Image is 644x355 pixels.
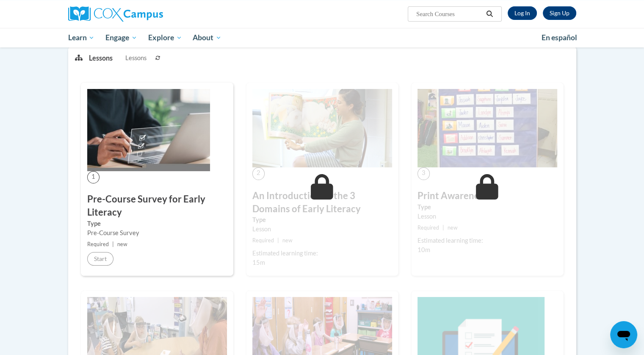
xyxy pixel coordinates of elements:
span: 2 [252,167,265,180]
div: Lesson [252,225,392,234]
span: new [448,225,458,231]
p: Lessons [89,53,113,63]
span: Engage [105,33,137,43]
span: Required [87,241,109,247]
span: About [193,33,221,43]
h3: Pre-Course Survey for Early Literacy [87,193,227,219]
span: | [112,241,114,247]
input: Search Courses [415,9,483,19]
label: Type [87,219,227,228]
span: Required [417,225,439,231]
h3: Print Awareness [417,189,557,202]
a: En español [536,29,583,47]
span: En español [542,33,577,42]
a: Explore [143,28,188,47]
span: Lessons [125,53,146,63]
span: | [277,237,279,244]
a: Learn [63,28,100,47]
a: About [187,28,227,47]
div: Lesson [417,212,557,221]
div: Estimated learning time: [417,236,557,245]
a: Log In [508,6,537,20]
iframe: Button to launch messaging window [610,321,637,348]
img: Cox Campus [68,6,163,22]
span: Explore [148,33,182,43]
a: Cox Campus [68,6,229,22]
span: new [282,237,293,244]
span: 1 [87,171,100,183]
span: Required [252,237,274,244]
h3: An Introduction to the 3 Domains of Early Literacy [252,189,392,216]
button: Search [483,9,496,19]
img: Course Image [417,89,557,168]
img: Course Image [252,89,392,168]
span: Learn [68,33,94,43]
span: 15m [252,259,265,266]
span: new [117,241,127,247]
span: | [442,225,444,231]
label: Type [252,215,392,225]
span: 10m [417,246,430,253]
div: Main menu [55,28,589,47]
span: 3 [417,167,430,180]
label: Type [417,202,557,212]
img: Course Image [87,89,210,171]
button: Start [87,252,113,266]
a: Engage [100,28,143,47]
div: Estimated learning time: [252,249,392,258]
div: Pre-Course Survey [87,228,227,238]
a: Register [543,6,576,20]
